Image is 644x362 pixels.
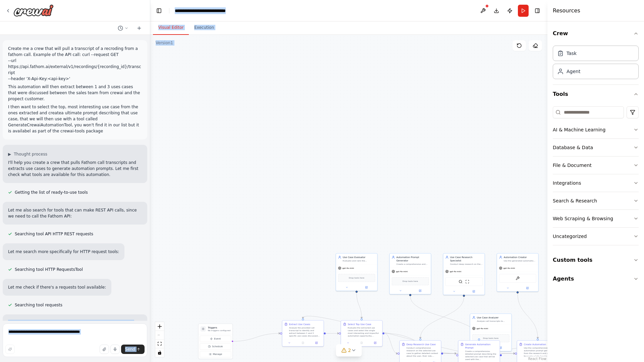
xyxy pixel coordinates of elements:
[524,347,556,357] div: Use the comprehensive automation prompt generated from the research and analysis to create a full...
[553,104,639,251] div: Tools
[13,4,54,16] img: Logo
[200,336,231,342] button: Event
[464,289,483,293] button: Open in side panel
[15,190,88,195] span: Getting the list of ready-to-use tools
[100,345,109,354] button: Upload files
[232,332,280,343] g: Edge from triggers to c19633d5-2c63-403a-be6b-0f81424a7696
[8,207,142,219] p: Let me also search for tools that can make REST API calls, since we need to call the Fathom API:
[341,320,383,346] div: Select Top Use CaseEvaluate the extracted use cases and select the single most interesting and im...
[336,253,378,291] div: Use Case EvaluatorEvaluate and rank the extracted use cases to select the single most interesting...
[465,343,498,349] div: Generate Automation Prompt
[154,6,164,15] button: Hide left sidebar
[396,255,429,262] div: Automation Prompt Generator
[553,197,597,204] div: Search & Research
[443,253,485,295] div: Use Case Research SpecialistConduct deep research on the selected use case to understand the user...
[553,121,639,138] button: AI & Machine Learning
[409,296,481,339] g: Edge from 807d0089-880b-48e6-9928-795239612480 to 78fb98fe-0019-4705-9d86-a42fc2c7e4c3
[15,267,83,272] span: Searching tool HTTP RequestsTool
[155,340,164,348] button: fit view
[8,104,142,134] p: I then want to select the top, most interesting use case from the ones extracted and createa ulti...
[407,347,439,357] div: Conduct comprehensive research on the selected use case to gather detailed context about the user...
[343,255,375,259] div: Use Case Evaluator
[282,320,324,346] div: Extract Use CasesAnalyze the provided call transcript to identify and extract between 1 and 3 spe...
[208,326,230,329] h3: Triggers
[200,343,231,350] button: Schedule
[153,21,189,35] button: Visual Editor
[355,341,369,345] button: No output available
[200,351,231,357] button: Manage
[357,285,376,289] button: Open in side panel
[8,152,11,157] span: ▶
[8,46,142,82] p: Create me a crew that will pull a transcript of a recroding from a fathom call. Example of the AP...
[156,40,173,46] div: Version 1
[491,346,510,350] button: Open in side panel
[497,253,539,292] div: Automation CreatorUse the generated automation prompt with the GenerateCrewaiAutomationTool to cr...
[15,231,93,237] span: Searching tool API HTTP REST requests
[504,255,536,259] div: Automation Creator
[553,180,581,186] div: Integrations
[175,7,245,14] nav: breadcrumb
[15,302,62,308] span: Searching tool requests
[189,21,219,35] button: Execution
[516,276,520,280] img: GenerateCrewaiAutomationTool
[389,253,431,294] div: Automation Prompt GeneratorCreate a comprehensive and detailed prompt describing the selected use...
[155,348,164,357] button: toggle interactivity
[419,297,466,339] g: Edge from fc862c28-173c-4acd-8e4b-35fb175a2248 to d33999d7-7698-4d0e-8515-2c9f114fd973
[465,280,469,284] img: ScrapeWebsiteTool
[121,345,145,354] button: Send
[483,337,498,340] span: Drop tools here
[289,322,310,326] div: Extract Use Cases
[504,259,536,262] div: Use the generated automation prompt with the GenerateCrewaiAutomationTool to create a fully funct...
[384,332,397,355] g: Edge from 29162b7a-2068-482e-a673-b0f2f97817b4 to d33999d7-7698-4d0e-8515-2c9f114fd973
[553,144,593,151] div: Database & Data
[396,263,429,265] div: Create a comprehensive and detailed prompt describing the selected use case that will be used wit...
[443,352,574,355] g: Edge from d33999d7-7698-4d0e-8515-2c9f114fd973 to dc5d45ca-fba7-4d72-b6eb-00179f0fb478
[110,345,120,354] button: Click to speak your automation idea
[553,233,587,240] div: Uncategorized
[516,293,539,339] g: Edge from e1bccecc-98f4-479d-b2cf-dc1b036d6f6c to 0db327f2-87d2-42df-a6ef-c997da05a1ab
[553,126,605,133] div: AI & Machine Learning
[8,84,142,102] p: This automation will then extract between 1 and 3 uses cases that were discussed between the sale...
[477,327,488,330] span: gpt-4o-mini
[134,24,145,32] button: Start a new chat
[155,322,164,357] div: React Flow controls
[208,329,230,332] p: No triggers configured
[311,341,322,345] button: Open in side panel
[524,343,546,346] div: Create Automation
[533,6,542,15] button: Hide right sidebar
[115,24,131,32] button: Switch to previous chat
[450,270,462,273] span: gpt-4o-mini
[8,320,142,332] p: It seems there isn't a ready-to-use HTTP requests tool. Let me check what tools might be availabl...
[553,210,639,227] button: Web Scraping & Browsing
[518,286,537,290] button: Open in side panel
[553,85,639,104] button: Tools
[336,344,362,357] button: 2
[296,341,310,345] button: No output available
[465,350,498,361] div: Create a comprehensive, detailed prompt describing the selected use case that will be used with t...
[348,347,351,354] span: 2
[8,160,142,178] p: I'll help you create a crew that pulls Fathom call transcripts and extracts use cases to generate...
[470,313,512,351] div: Use Case AnalyzerAnalyze call transcripts to identify and extract between 1 and 3 specific use ca...
[553,174,639,192] button: Integrations
[553,228,639,245] button: Uncategorized
[553,251,639,269] button: Custom tools
[213,353,222,356] span: Manage
[289,326,322,337] div: Analyze the provided call transcript to identify and extract between 1 and 3 specific use cases d...
[450,263,483,265] div: Conduct deep research on the selected use case to understand the user's role, company context, in...
[567,50,577,57] div: Task
[553,215,613,222] div: Web Scraping & Browsing
[5,345,15,354] button: Improve this prompt
[342,267,354,269] span: gpt-4o-mini
[553,269,639,288] button: Agents
[503,267,515,269] span: gpt-4o-mini
[348,322,371,326] div: Select Top Use Case
[567,68,580,75] div: Agent
[198,323,233,359] div: TriggersNo triggers configuredEventScheduleManage
[212,345,223,348] span: Schedule
[553,43,639,84] div: Crew
[8,284,106,290] p: Let me check if there's a requests tool available:
[343,259,375,262] div: Evaluate and rank the extracted use cases to select the single most interesting and impactful aut...
[450,255,483,262] div: Use Case Research Specialist
[384,332,456,355] g: Edge from 29162b7a-2068-482e-a673-b0f2f97817b4 to 78fb98fe-0019-4705-9d86-a42fc2c7e4c3
[477,320,509,322] div: Analyze call transcripts to identify and extract between 1 and 3 specific use cases discussed bet...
